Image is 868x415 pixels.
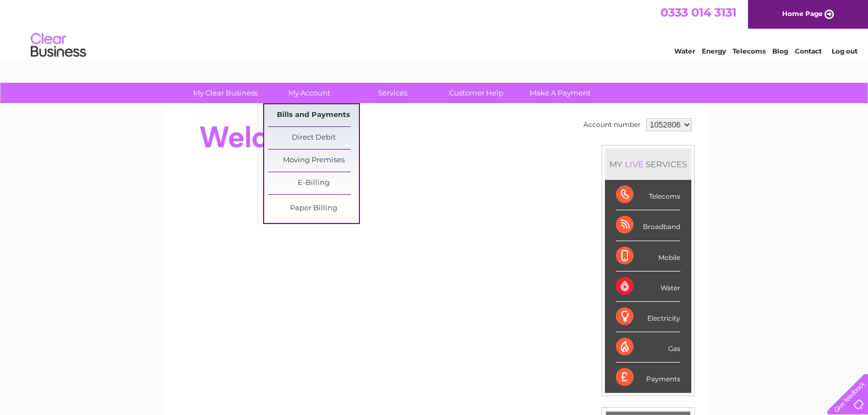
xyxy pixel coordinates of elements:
[623,159,646,169] div: LIVE
[30,29,86,62] img: logo.png
[268,172,359,194] a: E-Billing
[605,148,691,180] div: MY SERVICES
[616,210,680,241] div: Broadband
[832,47,858,55] a: Log out
[733,47,766,55] a: Telecoms
[268,104,359,126] a: Bills and Payments
[347,83,438,103] a: Services
[616,180,680,210] div: Telecoms
[515,83,605,103] a: Make A Payment
[268,150,359,172] a: Moving Premises
[795,47,822,55] a: Contact
[180,83,271,103] a: My Clear Business
[616,272,680,302] div: Water
[174,6,695,54] div: Clear Business is a trading name of Verastar Limited (registered in [GEOGRAPHIC_DATA] No. 3667643...
[616,332,680,363] div: Gas
[616,241,680,272] div: Mobile
[772,47,788,55] a: Blog
[660,6,736,19] a: 0333 014 3131
[268,127,359,149] a: Direct Debit
[674,47,695,55] a: Water
[616,302,680,332] div: Electricity
[431,83,522,103] a: Customer Help
[702,47,726,55] a: Energy
[581,115,643,134] td: Account number
[268,198,359,220] a: Paper Billing
[616,363,680,392] div: Payments
[264,83,354,103] a: My Account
